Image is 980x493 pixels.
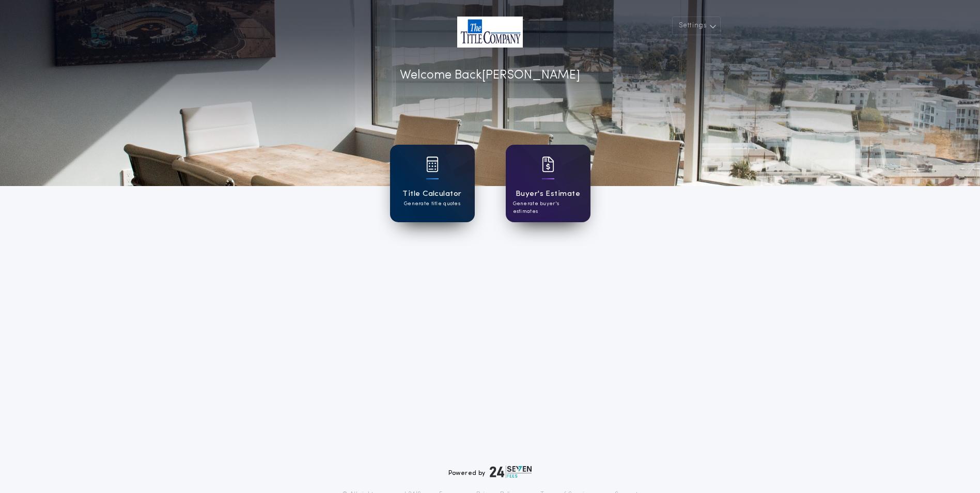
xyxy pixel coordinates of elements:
img: card icon [542,157,554,172]
a: card iconTitle CalculatorGenerate title quotes [390,145,475,222]
a: card iconBuyer's EstimateGenerate buyer's estimates [506,145,590,222]
img: logo [490,466,532,478]
img: account-logo [457,17,523,48]
div: Powered by [448,466,532,478]
h1: Buyer's Estimate [516,188,580,200]
p: Generate title quotes [404,200,460,208]
p: Generate buyer's estimates [513,200,583,215]
h1: Title Calculator [402,188,461,200]
img: card icon [426,157,439,172]
p: Welcome Back [PERSON_NAME] [400,66,580,85]
button: Settings [672,17,721,35]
